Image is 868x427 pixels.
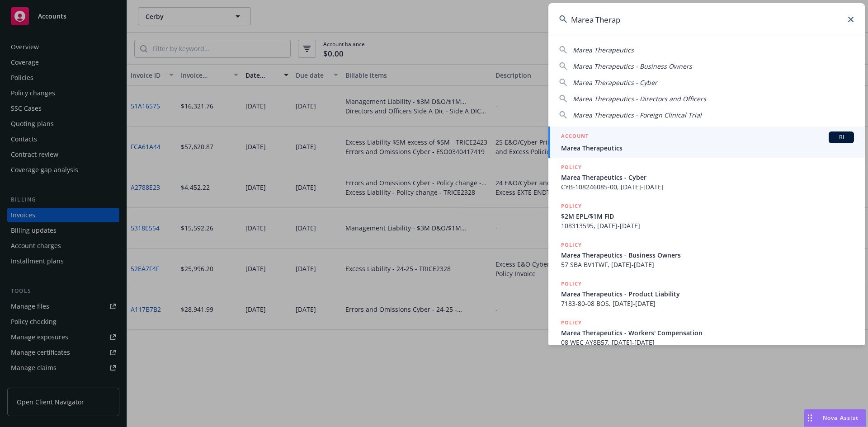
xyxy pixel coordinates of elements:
[548,274,865,313] a: POLICYMarea Therapeutics - Product Liability7183-80-08 BOS, [DATE]-[DATE]
[573,62,692,70] span: Marea Therapeutics - Business Owners
[573,94,706,103] span: Marea Therapeutics - Directors and Officers
[548,127,865,158] a: ACCOUNTBIMarea Therapeutics
[804,409,816,427] div: Drag to move
[561,279,582,288] h5: POLICY
[561,338,854,347] span: 08 WEC AY8B57, [DATE]-[DATE]
[561,143,854,153] span: Marea Therapeutics
[548,313,865,352] a: POLICYMarea Therapeutics - Workers' Compensation08 WEC AY8B57, [DATE]-[DATE]
[804,409,866,427] button: Nova Assist
[561,260,854,269] span: 57 SBA BV1TWF, [DATE]-[DATE]
[561,299,854,308] span: 7183-80-08 BOS, [DATE]-[DATE]
[573,46,634,54] span: Marea Therapeutics
[548,197,865,235] a: POLICY$2M EPL/$1M FID108313595, [DATE]-[DATE]
[561,211,854,221] span: $2M EPL/$1M FID
[561,182,854,192] span: CYB-108246085-00, [DATE]-[DATE]
[548,235,865,274] a: POLICYMarea Therapeutics - Business Owners57 SBA BV1TWF, [DATE]-[DATE]
[561,131,589,142] h5: ACCOUNT
[573,78,657,87] span: Marea Therapeutics - Cyber
[561,289,854,299] span: Marea Therapeutics - Product Liability
[561,240,582,249] h5: POLICY
[561,163,582,172] h5: POLICY
[561,318,582,327] h5: POLICY
[561,221,854,230] span: 108313595, [DATE]-[DATE]
[561,328,854,338] span: Marea Therapeutics - Workers' Compensation
[823,414,859,422] span: Nova Assist
[573,111,702,119] span: Marea Therapeutics - Foreign Clinical Trial
[561,173,854,182] span: Marea Therapeutics - Cyber
[561,250,854,260] span: Marea Therapeutics - Business Owners
[548,3,865,36] input: Search...
[548,158,865,197] a: POLICYMarea Therapeutics - CyberCYB-108246085-00, [DATE]-[DATE]
[832,133,850,141] span: BI
[561,202,582,211] h5: POLICY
